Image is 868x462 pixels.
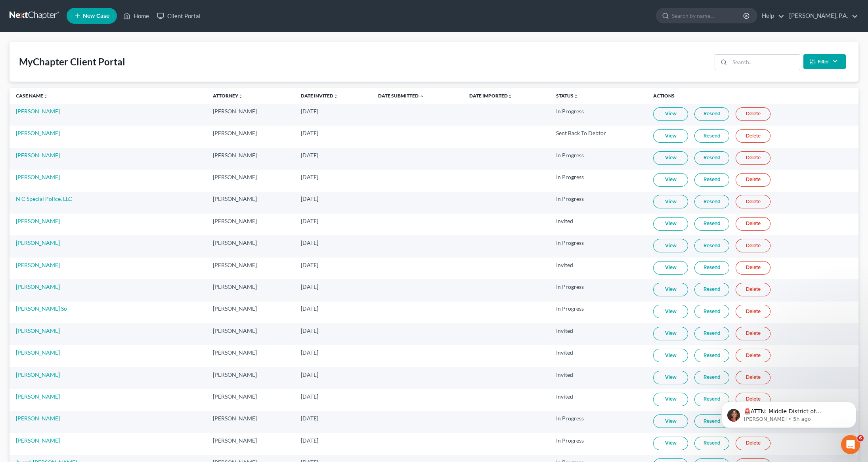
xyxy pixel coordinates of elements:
td: In Progress [550,411,647,433]
button: Filter [803,54,846,69]
a: [PERSON_NAME] [16,437,60,444]
td: Invited [550,323,647,345]
a: Resend [694,173,729,187]
a: [PERSON_NAME] [16,327,60,334]
span: [DATE] [301,437,318,444]
span: [DATE] [301,305,318,312]
input: Search by name... [672,8,744,23]
td: Invited [550,367,647,389]
a: Resend [694,283,729,296]
a: Resend [694,107,729,121]
a: Delete [736,107,770,121]
a: Delete [736,283,770,296]
td: [PERSON_NAME] [206,192,294,214]
td: [PERSON_NAME] [206,411,294,433]
a: Delete [736,349,770,362]
a: Date Invitedunfold_more [301,93,338,99]
i: unfold_more [238,94,243,99]
a: [PERSON_NAME], P.A. [785,9,858,23]
a: Delete [736,371,770,384]
a: [PERSON_NAME] [16,371,60,378]
span: [DATE] [301,195,318,202]
span: [DATE] [301,239,318,246]
a: View [653,217,688,231]
a: Date Importedunfold_more [469,93,512,99]
i: unfold_more [43,94,48,99]
td: [PERSON_NAME] [206,235,294,257]
span: [DATE] [301,393,318,400]
i: expand_less [419,94,424,99]
a: [PERSON_NAME] [16,218,60,224]
i: unfold_more [333,94,338,99]
td: [PERSON_NAME] [206,170,294,191]
a: [PERSON_NAME] [16,108,60,115]
a: Home [119,9,153,23]
a: Resend [694,239,729,252]
a: View [653,151,688,165]
a: Resend [694,393,729,406]
a: Delete [736,239,770,252]
span: [DATE] [301,152,318,158]
a: Resend [694,371,729,384]
a: View [653,107,688,121]
a: View [653,349,688,362]
iframe: Intercom live chat [841,435,860,454]
td: In Progress [550,279,647,301]
td: [PERSON_NAME] [206,148,294,170]
a: Resend [694,217,729,231]
td: Invited [550,389,647,411]
a: N C Special Police, LLC [16,195,72,202]
td: [PERSON_NAME] [206,389,294,411]
a: Delete [736,195,770,208]
td: Invited [550,345,647,367]
td: [PERSON_NAME] [206,214,294,235]
td: [PERSON_NAME] [206,126,294,147]
a: Resend [694,195,729,208]
a: Resend [694,305,729,318]
iframe: Intercom notifications message [709,385,868,441]
span: New Case [83,13,109,19]
a: Delete [736,129,770,143]
a: View [653,239,688,252]
span: [DATE] [301,174,318,180]
td: In Progress [550,148,647,170]
td: [PERSON_NAME] [206,104,294,126]
a: [PERSON_NAME] [16,283,60,290]
a: [PERSON_NAME] [16,415,60,422]
td: In Progress [550,433,647,455]
span: [DATE] [301,415,318,422]
td: [PERSON_NAME] [206,367,294,389]
td: In Progress [550,302,647,323]
a: Resend [694,129,729,143]
span: [DATE] [301,349,318,356]
a: [PERSON_NAME] [16,349,60,356]
td: In Progress [550,192,647,214]
a: Case Nameunfold_more [16,93,48,99]
a: Resend [694,437,729,450]
span: [DATE] [301,218,318,224]
a: Resend [694,151,729,165]
a: View [653,173,688,187]
td: [PERSON_NAME] [206,323,294,345]
span: [DATE] [301,108,318,115]
td: In Progress [550,104,647,126]
th: Actions [647,88,858,104]
td: Sent Back To Debtor [550,126,647,147]
input: Search... [730,55,800,70]
div: MyChapter Client Portal [19,55,125,68]
a: View [653,393,688,406]
td: Invited [550,258,647,279]
a: [PERSON_NAME] So [16,305,67,312]
a: Resend [694,261,729,275]
a: View [653,283,688,296]
a: [PERSON_NAME] [16,152,60,158]
td: [PERSON_NAME] [206,279,294,301]
a: Help [758,9,784,23]
span: [DATE] [301,262,318,268]
a: Delete [736,173,770,187]
a: Resend [694,327,729,340]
